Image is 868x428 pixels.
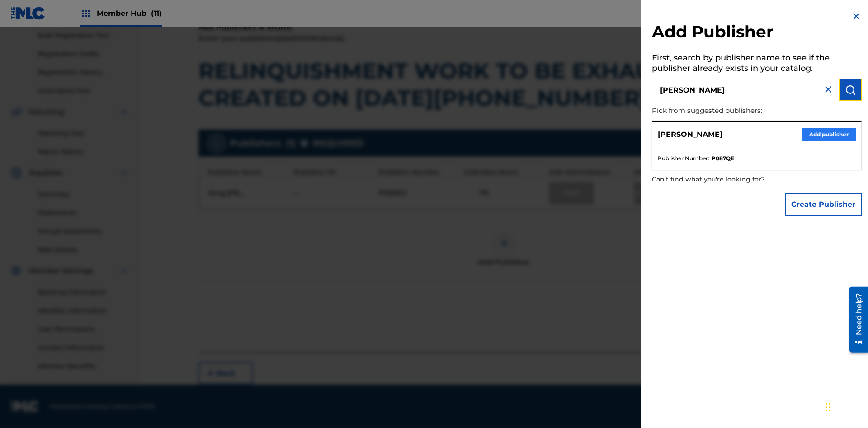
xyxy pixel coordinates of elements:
[802,128,856,141] button: Add publisher
[785,193,862,216] button: Create Publisher
[652,22,862,45] h2: Add Publisher
[823,385,868,428] iframe: Chat Widget
[80,8,91,19] img: Top Rightsholders
[151,9,162,18] span: (11)
[97,8,162,19] span: Member Hub
[652,79,839,101] input: Search publisher's name
[845,84,856,95] img: Search Works
[658,129,722,140] p: [PERSON_NAME]
[826,394,831,421] div: Drag
[652,50,862,79] h5: First, search by publisher name to see if the publisher already exists in your catalog.
[11,7,46,20] img: MLC Logo
[652,101,810,121] p: Pick from suggested publishers:
[823,84,834,95] img: close
[652,170,810,189] p: Can't find what you're looking for?
[843,283,868,357] iframe: Resource Center
[658,154,709,163] span: Publisher Number :
[712,154,734,163] strong: P087QE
